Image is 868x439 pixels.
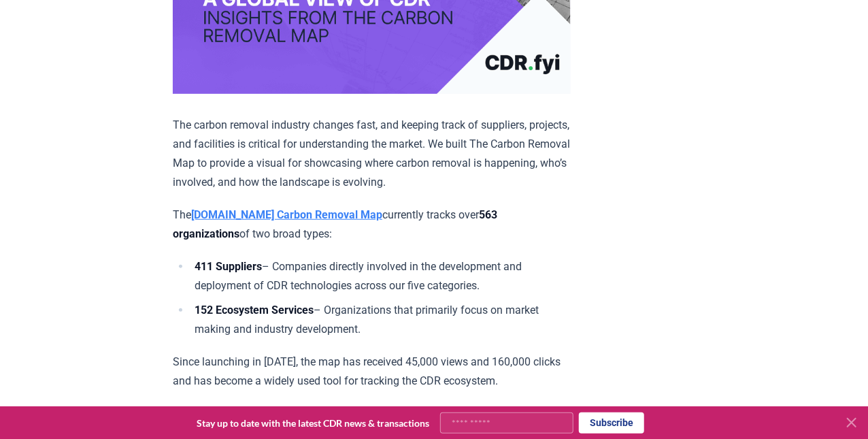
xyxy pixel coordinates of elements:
a: [DOMAIN_NAME] Carbon Removal Map [191,208,382,221]
strong: 152 Ecosystem Services [195,304,314,316]
p: The carbon removal industry changes fast, and keeping track of suppliers, projects, and facilitie... [173,116,571,192]
li: – Companies directly involved in the development and deployment of CDR technologies across our fi... [190,257,571,295]
strong: 563 organizations [173,208,497,240]
strong: 411 Suppliers [195,260,262,273]
p: Since launching in [DATE], the map has received 45,000 views and 160,000 clicks and has become a ... [173,353,571,391]
p: The currently tracks over of two broad types: [173,206,571,244]
li: – Organizations that primarily focus on market making and industry development. [190,301,571,339]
